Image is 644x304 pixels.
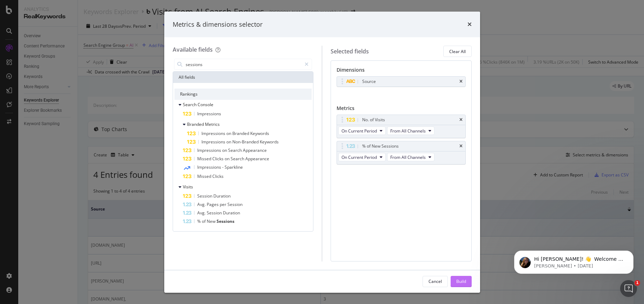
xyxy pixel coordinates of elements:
[341,128,377,134] span: On Current Period
[387,127,434,135] button: From All Channels
[197,111,221,117] span: Impressions
[459,144,463,148] div: times
[387,153,434,161] button: From All Channels
[232,139,260,145] span: Non-Branded
[222,147,228,153] span: on
[449,48,466,54] div: Clear All
[183,184,193,190] span: Visits
[185,59,302,70] input: Search by field name
[429,278,442,284] div: Cancel
[245,156,269,162] span: Appearance
[459,79,463,84] div: times
[390,154,426,160] span: From All Channels
[212,156,225,162] span: Clicks
[198,102,213,108] span: Console
[207,201,220,207] span: Pages
[232,130,250,136] span: Branded
[212,173,224,179] span: Clicks
[243,147,267,153] span: Appearance
[635,280,640,286] span: 1
[187,121,205,127] span: Branded
[226,139,232,145] span: on
[362,116,385,123] div: No. of Visits
[201,139,226,145] span: Impressions
[197,147,222,153] span: Impressions
[362,78,376,85] div: Source
[459,118,463,122] div: times
[504,236,644,285] iframe: Intercom notifications message
[173,20,263,29] div: Metrics & dimensions selector
[390,128,426,134] span: From All Channels
[226,130,232,136] span: on
[338,153,386,161] button: On Current Period
[174,89,312,100] div: Rankings
[207,218,217,224] span: New
[223,210,240,216] span: Duration
[337,66,466,76] div: Dimensions
[201,130,226,136] span: Impressions
[337,105,466,115] div: Metrics
[197,164,222,170] span: Impressions
[225,156,231,162] span: on
[197,193,213,199] span: Session
[231,156,245,162] span: Search
[456,278,466,284] div: Build
[197,210,207,216] span: Avg.
[443,46,472,57] button: Clear All
[197,156,212,162] span: Missed
[338,127,386,135] button: On Current Period
[197,218,202,224] span: %
[620,280,637,297] iframe: Intercom live chat
[205,121,220,127] span: Metrics
[341,154,377,160] span: On Current Period
[337,141,466,164] div: % of New SessionstimesOn Current PeriodFrom All Channels
[213,193,231,199] span: Duration
[228,147,243,153] span: Search
[202,218,207,224] span: of
[207,210,223,216] span: Session
[197,173,212,179] span: Missed
[260,139,279,145] span: Keywords
[423,276,448,287] button: Cancel
[250,130,269,136] span: Keywords
[222,164,225,170] span: -
[337,76,466,87] div: Sourcetimes
[217,218,234,224] span: Sessions
[197,201,207,207] span: Avg.
[183,102,198,108] span: Search
[225,164,243,170] span: Sparkline
[467,20,472,29] div: times
[164,12,480,293] div: modal
[227,201,243,207] span: Session
[220,201,227,207] span: per
[173,46,213,53] div: Available fields
[451,276,472,287] button: Build
[362,143,399,150] div: % of New Sessions
[337,115,466,138] div: No. of VisitstimesOn Current PeriodFrom All Channels
[173,72,313,83] div: All fields
[331,47,369,56] div: Selected fields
